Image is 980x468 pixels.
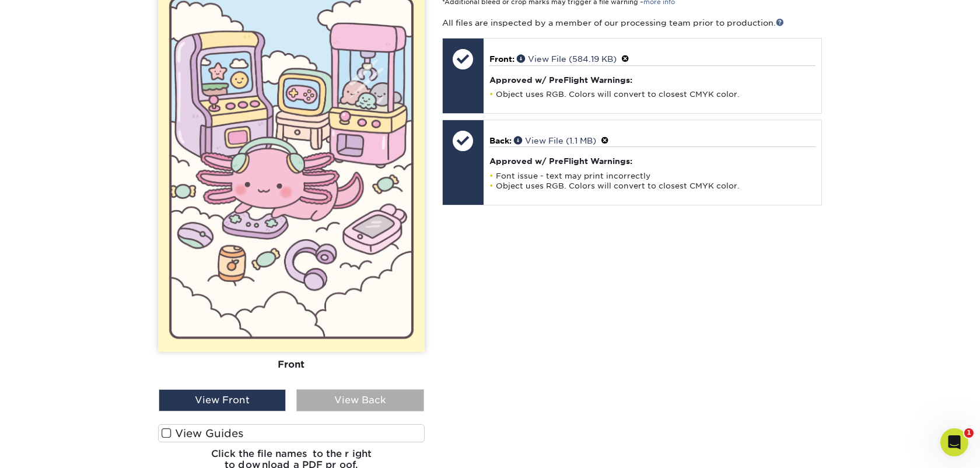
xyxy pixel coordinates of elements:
iframe: Intercom live chat [940,428,968,456]
li: Font issue - text may print incorrectly [489,171,815,181]
span: 1 [964,428,974,438]
li: Object uses RGB. Colors will convert to closest CMYK color. [489,181,815,191]
h4: Approved w/ PreFlight Warnings: [489,75,815,85]
a: View File (584.19 KB) [517,54,617,64]
div: View Back [296,389,423,411]
li: Object uses RGB. Colors will convert to closest CMYK color. [489,89,815,99]
span: Front: [489,54,514,64]
div: View Front [159,389,286,411]
a: View File (1.1 MB) [514,136,596,145]
h4: Approved w/ PreFlight Warnings: [489,156,815,166]
span: Back: [489,136,512,145]
label: View Guides [158,424,425,442]
p: All files are inspected by a member of our processing team prior to production. [442,17,822,29]
iframe: Google Customer Reviews [3,432,99,464]
div: Front [158,352,425,378]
